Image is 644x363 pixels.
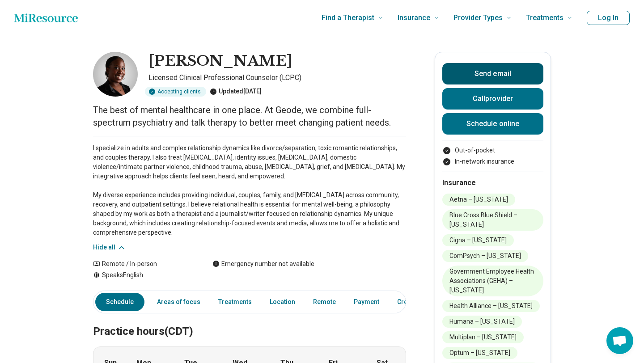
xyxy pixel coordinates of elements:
[442,209,543,231] li: Blue Cross Blue Shield – [US_STATE]
[442,266,543,296] li: Government Employee Health Associations (GEHA) – [US_STATE]
[348,293,385,311] a: Payment
[93,104,406,129] p: The best of mental healthcare in one place. At Geode, we combine full-spectrum psychiatry and tal...
[442,194,515,206] li: Aetna – [US_STATE]
[442,113,543,135] a: Schedule online
[442,177,543,188] h2: Insurance
[442,347,517,359] li: Optum – [US_STATE]
[398,12,430,24] span: Insurance
[442,331,524,343] li: Multiplan – [US_STATE]
[213,293,257,311] a: Treatments
[442,300,540,312] li: Health Alliance – [US_STATE]
[606,327,633,354] div: Open chat
[526,12,563,24] span: Treatments
[152,293,206,311] a: Areas of focus
[210,87,262,97] div: Updated [DATE]
[442,157,543,166] li: In-network insurance
[93,144,406,237] p: I specialize in adults and complex relationship dynamics like divorce/separation, toxic romantic ...
[587,11,630,25] button: Log In
[453,12,503,24] span: Provider Types
[14,9,78,27] a: Home page
[442,234,514,246] li: Cigna – [US_STATE]
[442,250,528,262] li: ComPsych – [US_STATE]
[212,259,314,269] div: Emergency number not available
[93,303,406,339] h2: Practice hours (CDT)
[93,52,138,97] img: Kahina Ray, Licensed Clinical Professional Counselor (LCPC)
[93,259,195,269] div: Remote / In-person
[442,146,543,166] ul: Payment options
[392,293,436,311] a: Credentials
[442,146,543,155] li: Out-of-pocket
[93,243,126,252] button: Hide all
[322,12,374,24] span: Find a Therapist
[264,293,301,311] a: Location
[145,87,206,97] div: Accepting clients
[95,293,144,311] a: Schedule
[442,63,543,84] button: Send email
[442,316,522,328] li: Humana – [US_STATE]
[93,270,195,280] div: Speaks English
[442,88,543,110] button: Callprovider
[308,293,341,311] a: Remote
[148,52,292,71] h1: [PERSON_NAME]
[148,72,406,83] p: Licensed Clinical Professional Counselor (LCPC)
